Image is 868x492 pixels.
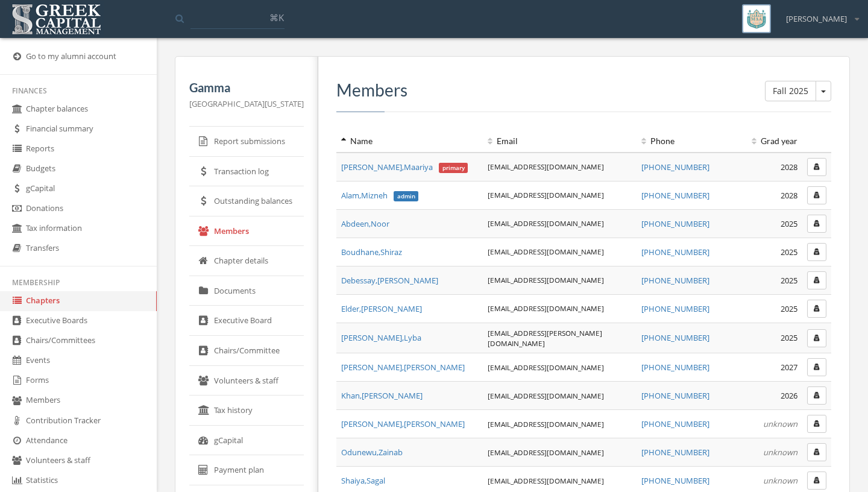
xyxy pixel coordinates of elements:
[341,218,389,229] a: Abdeen,Noor
[341,218,389,229] span: Abdeen , Noor
[394,191,419,202] span: admin
[341,190,418,201] span: Alam , Mizneh
[483,130,637,153] th: Email
[732,294,802,323] td: 2025
[637,130,732,153] th: Phone
[765,81,816,101] button: Fall 2025
[341,190,418,201] a: Alam,Miznehadmin
[341,475,385,486] a: Shaiya,Sagal
[341,332,421,343] a: [PERSON_NAME],Lyba
[641,247,709,257] a: [PHONE_NUMBER]
[439,163,468,174] span: primary
[732,382,802,410] td: 2026
[488,391,604,400] a: [EMAIL_ADDRESS][DOMAIN_NAME]
[732,238,802,266] td: 2025
[488,218,604,228] a: [EMAIL_ADDRESS][DOMAIN_NAME]
[341,447,403,458] a: Odunewu,Zainab
[341,362,465,373] a: [PERSON_NAME],[PERSON_NAME]
[488,328,602,348] a: [EMAIL_ADDRESS][PERSON_NAME][DOMAIN_NAME]
[488,162,604,171] a: [EMAIL_ADDRESS][DOMAIN_NAME]
[641,475,709,486] a: [PHONE_NUMBER]
[189,127,304,157] a: Report submissions
[341,162,468,172] a: [PERSON_NAME],Maariyaprimary
[189,216,304,247] a: Members
[786,13,847,25] span: [PERSON_NAME]
[641,362,709,373] a: [PHONE_NUMBER]
[189,276,304,306] a: Documents
[763,418,797,429] em: unknown
[341,475,385,486] span: Shaiya , Sagal
[488,247,604,256] a: [EMAIL_ADDRESS][DOMAIN_NAME]
[336,130,483,153] th: Name
[732,209,802,238] td: 2025
[732,266,802,294] td: 2025
[189,81,304,94] h5: Gamma
[341,247,402,257] a: Boudhane,Shiraz
[778,4,859,25] div: [PERSON_NAME]
[341,418,465,429] span: [PERSON_NAME] , [PERSON_NAME]
[488,419,604,429] a: [EMAIL_ADDRESS][DOMAIN_NAME]
[341,418,465,429] a: [PERSON_NAME],[PERSON_NAME]
[816,81,831,101] button: Fall 2025
[763,447,797,458] em: unknown
[641,390,709,401] a: [PHONE_NUMBER]
[488,190,604,200] a: [EMAIL_ADDRESS][DOMAIN_NAME]
[336,81,831,99] h3: Members
[341,390,423,401] a: Khan,[PERSON_NAME]
[189,157,304,187] a: Transaction log
[641,332,709,343] a: [PHONE_NUMBER]
[341,332,421,343] span: [PERSON_NAME] , Lyba
[341,362,465,373] span: [PERSON_NAME] , [PERSON_NAME]
[189,97,304,110] p: [GEOGRAPHIC_DATA][US_STATE]
[641,447,709,458] a: [PHONE_NUMBER]
[488,476,604,485] a: [EMAIL_ADDRESS][DOMAIN_NAME]
[488,303,604,313] a: [EMAIL_ADDRESS][DOMAIN_NAME]
[732,323,802,353] td: 2025
[189,246,304,276] a: Chapter details
[732,130,802,153] th: Grad year
[732,353,802,382] td: 2027
[341,162,468,172] span: [PERSON_NAME] , Maariya
[189,306,304,336] a: Executive Board
[641,162,709,172] a: [PHONE_NUMBER]
[341,275,438,286] a: Debessay,[PERSON_NAME]
[641,190,709,201] a: [PHONE_NUMBER]
[189,366,304,396] a: Volunteers & staff
[189,336,304,366] a: Chairs/Committee
[488,275,604,285] a: [EMAIL_ADDRESS][DOMAIN_NAME]
[341,303,422,314] a: Elder,[PERSON_NAME]
[269,11,284,24] span: ⌘K
[189,455,304,485] a: Payment plan
[732,153,802,181] td: 2028
[641,303,709,314] a: [PHONE_NUMBER]
[641,275,709,286] a: [PHONE_NUMBER]
[341,247,402,257] span: Boudhane , Shiraz
[641,418,709,429] a: [PHONE_NUMBER]
[341,275,438,286] span: Debessay , [PERSON_NAME]
[641,218,709,229] a: [PHONE_NUMBER]
[488,447,604,457] a: [EMAIL_ADDRESS][DOMAIN_NAME]
[732,181,802,209] td: 2028
[341,303,422,314] span: Elder , [PERSON_NAME]
[189,396,304,426] a: Tax history
[189,426,304,456] a: gCapital
[488,362,604,372] a: [EMAIL_ADDRESS][DOMAIN_NAME]
[341,390,423,401] span: Khan , [PERSON_NAME]
[189,186,304,216] a: Outstanding balances
[763,475,797,486] em: unknown
[341,447,403,458] span: Odunewu , Zainab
